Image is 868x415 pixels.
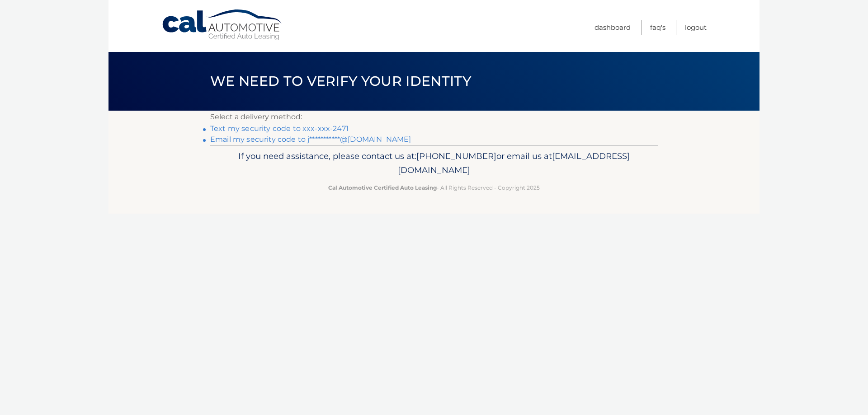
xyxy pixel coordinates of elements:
strong: Cal Automotive Certified Auto Leasing [328,184,437,191]
p: If you need assistance, please contact us at: or email us at [216,149,652,178]
a: FAQ's [650,20,665,35]
a: Logout [685,20,707,35]
span: [PHONE_NUMBER] [416,151,496,161]
span: We need to verify your identity [210,73,471,89]
p: - All Rights Reserved - Copyright 2025 [216,183,652,192]
a: Dashboard [594,20,631,35]
p: Select a delivery method: [210,111,658,123]
a: Text my security code to xxx-xxx-2471 [210,124,349,133]
a: Cal Automotive [161,9,283,41]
